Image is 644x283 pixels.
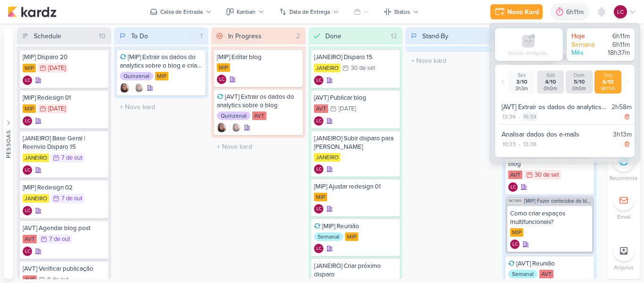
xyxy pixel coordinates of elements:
div: [AVT] Reunião [508,259,591,268]
div: Colaboradores: Sharlene Khoury [132,83,144,93]
div: Criador(a): Laís Costa [314,116,323,126]
img: Sharlene Khoury [217,123,226,132]
div: Quinzenal [217,111,250,120]
img: kardz.app [8,6,57,17]
p: Recorrente [610,174,638,182]
div: AVT [314,104,328,113]
div: [JANEIRO] Disparo 15 [314,53,397,61]
div: Criador(a): Sharlene Khoury [120,83,129,93]
div: [AVT] Verificar publicação [23,265,106,273]
p: LC [511,185,516,190]
div: Laís Costa [314,164,323,174]
p: LC [316,119,322,124]
div: Laís Costa [314,204,323,214]
div: Novo Kard [507,7,539,17]
div: [MIP] Reunião [314,222,397,231]
img: Sharlene Khoury [231,123,241,132]
div: MIP [155,72,168,80]
div: MIP [510,228,523,237]
div: - [517,112,522,121]
div: Criador(a): Laís Costa [314,76,323,85]
div: Criador(a): Laís Costa [23,116,32,126]
div: Colaboradores: Sharlene Khoury [229,123,241,132]
div: [JANEIRO] Base Geral | Reenvio Disparo 15 [23,134,106,151]
div: 0h0m [568,86,591,92]
div: Criador(a): Laís Costa [23,206,32,215]
div: 7 de out [61,196,83,202]
div: 8 de out [47,277,69,283]
div: Laís Costa [23,247,32,256]
div: 13:36 [502,112,517,121]
div: Pessoas [4,129,13,158]
div: [AVT] Agendar blog post [23,224,106,232]
div: Criador(a): Laís Costa [217,75,226,84]
div: Criador(a): Laís Costa [314,164,323,174]
p: LC [25,78,30,83]
span: [MIP] Fazer conteúdos do blog de MIP (Setembro e Outubro) [524,198,592,204]
div: 2h58m [611,102,632,112]
div: JANEIRO [314,153,340,162]
div: Analisar dados dos e-mails [502,129,609,139]
div: Laís Costa [23,206,32,215]
div: [DATE] [48,106,66,112]
div: 13:36 [522,140,537,148]
div: [MIP] Ajustar redesign 01 [314,182,397,191]
div: Sessão desligada... [508,50,550,56]
div: 12 [387,31,401,41]
div: Criador(a): Laís Costa [23,76,32,85]
div: 7 de out [61,155,83,161]
div: 18h37m [602,49,630,57]
div: 10:23 [502,140,517,148]
p: LC [25,168,30,173]
div: 30 de set [351,65,375,71]
div: [JANEIRO] Subir disparo para Diego [314,134,397,151]
div: Seg [596,72,619,78]
div: Como criar espaços multifuncionais? [510,209,589,226]
div: Hoje [571,32,600,41]
div: 10 [95,31,109,41]
div: Laís Costa [23,165,32,175]
div: Criador(a): Laís Costa [23,165,32,175]
div: Laís Costa [217,75,226,84]
div: 16:34 [522,112,537,121]
div: AVT [508,171,522,179]
img: Sharlene Khoury [134,83,144,93]
div: MIP [23,104,36,113]
div: Criador(a): Laís Costa [510,240,520,249]
div: - [517,140,522,148]
div: Criador(a): Sharlene Khoury [217,123,226,132]
div: Sáb [539,72,562,78]
p: LC [316,167,322,172]
p: LC [316,78,322,83]
div: [AVT] Publicar blog [314,94,397,102]
div: AVT [539,270,553,278]
p: LC [25,209,30,214]
p: LC [25,249,30,254]
div: Criador(a): Laís Costa [314,244,323,253]
div: [MIP] Extrair os dados do analytics sobre o blog e criar planilha igual AVT [120,53,203,70]
p: LC [25,119,30,124]
div: Semanal [508,270,537,278]
div: 6h11m [602,41,630,49]
p: Email [617,213,631,221]
div: 6/10 [596,78,619,86]
div: 30 de set [535,172,559,178]
div: 0h0m [539,86,562,92]
p: Arquivo [614,263,634,272]
div: Laís Costa [23,76,32,85]
div: Laís Costa [314,244,323,253]
div: 3h3m [510,86,533,92]
div: 7 de out [49,236,70,242]
div: 6h11m [596,86,619,92]
div: Criador(a): Laís Costa [23,247,32,256]
div: [JANEIRO] Criar próximo disparo [314,262,397,279]
p: LC [512,242,518,247]
div: MIP [23,64,36,72]
div: [DATE] [339,106,356,112]
div: [MIP] Redesign 01 [23,94,106,102]
div: Semana [571,41,600,49]
div: 0 [486,31,498,41]
div: MIP [217,63,230,72]
div: JANEIRO [23,154,49,162]
div: Sex [510,72,533,78]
